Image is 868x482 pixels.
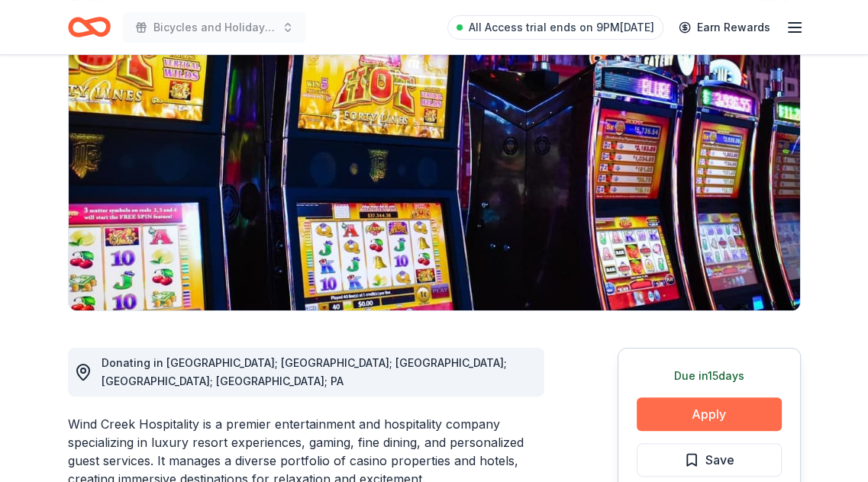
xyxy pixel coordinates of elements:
button: Save [637,443,782,477]
img: Image for Wind Creek Hospitality [69,19,800,310]
button: Bicycles and Holiday Bells [123,12,306,43]
div: Due in 15 days [637,367,782,385]
a: All Access trial ends on 9PM[DATE] [447,15,663,40]
span: Save [705,450,734,470]
span: Bicycles and Holiday Bells [153,18,276,37]
a: Earn Rewards [670,14,779,41]
span: All Access trial ends on 9PM[DATE] [469,18,654,37]
span: Donating in [GEOGRAPHIC_DATA]; [GEOGRAPHIC_DATA]; [GEOGRAPHIC_DATA]; [GEOGRAPHIC_DATA]; [GEOGRAPH... [102,356,507,387]
a: Home [68,9,111,45]
button: Apply [637,397,782,431]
